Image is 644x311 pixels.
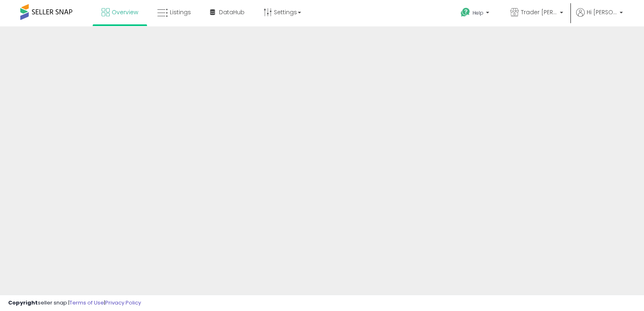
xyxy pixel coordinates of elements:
[454,1,497,26] a: Help
[8,299,141,307] div: seller snap | |
[473,9,484,16] span: Help
[69,299,104,307] a: Terms of Use
[105,299,141,307] a: Privacy Policy
[112,8,138,16] span: Overview
[521,8,557,16] span: Trader [PERSON_NAME]
[8,299,38,307] strong: Copyright
[576,8,623,26] a: Hi [PERSON_NAME]
[460,7,471,17] i: Get Help
[170,8,191,16] span: Listings
[587,8,617,16] span: Hi [PERSON_NAME]
[219,8,245,16] span: DataHub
